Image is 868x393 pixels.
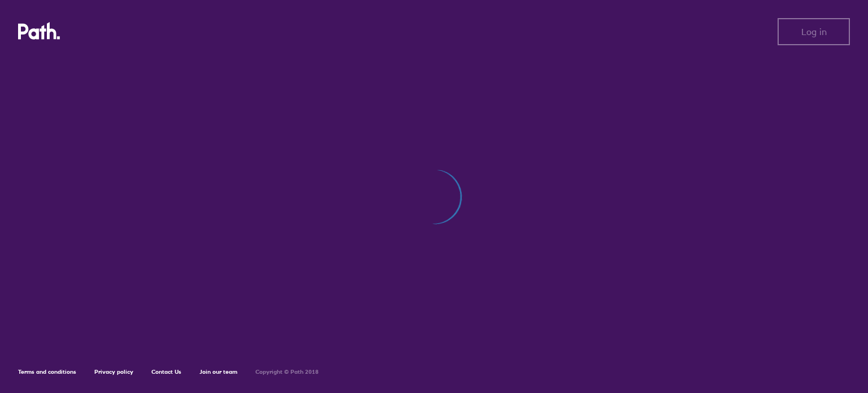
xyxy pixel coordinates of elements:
[801,27,827,37] span: Log in
[151,368,181,375] a: Contact Us
[94,368,133,375] a: Privacy policy
[778,18,850,45] button: Log in
[199,368,237,375] a: Join our team
[18,368,76,375] a: Terms and conditions
[255,369,319,375] h6: Copyright © Path 2018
